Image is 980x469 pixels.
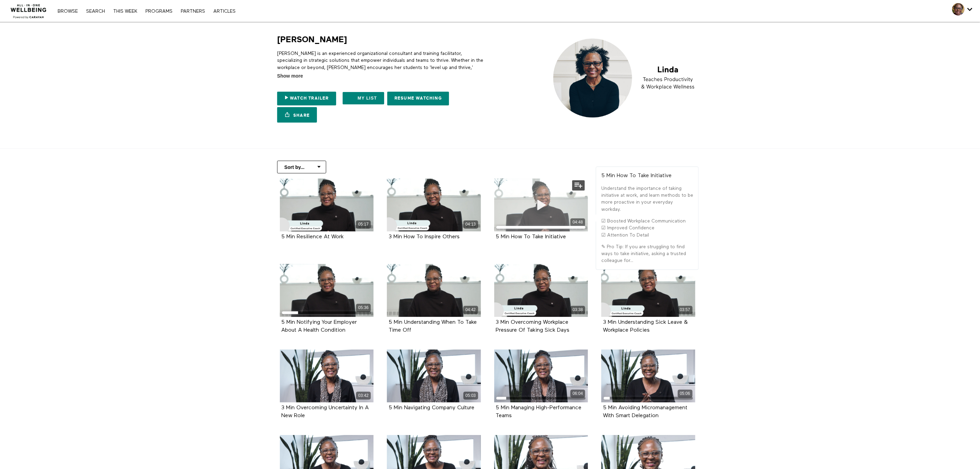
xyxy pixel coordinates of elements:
button: My list [343,92,385,104]
a: 5 Min Avoiding Micromanagement With Smart Delegation [603,405,687,418]
a: 5 Min Resilience At Work [282,234,344,239]
a: ARTICLES [210,9,239,14]
a: 5 Min How To Take Initiative [496,234,566,239]
a: 3 Min Understanding Sick Leave & Workplace Policies [603,320,688,333]
div: 04:42 [463,306,478,314]
p: ☑ Boosted Workplace Communication ☑ Improved Confidence ☑ Attention To Detail [601,218,693,239]
div: 03:57 [678,306,693,314]
a: THIS WEEK [110,9,141,14]
strong: 3 Min How To Inspire Others [389,234,460,240]
a: 3 Min Overcoming Uncertainty In A New Role [282,405,369,418]
strong: 5 Min Resilience At Work [282,234,344,240]
a: Resume Watching [387,92,449,105]
a: PARTNERS [177,9,209,14]
nav: Primary [54,8,239,14]
a: 3 Min Understanding Sick Leave & Workplace Policies 03:57 [601,264,695,317]
a: 5 Min Notifying Your Employer About A Health Condition 05:36 [280,264,374,317]
a: Watch Trailer [277,92,336,105]
div: 05:06 [678,390,693,398]
a: 3 Min How To Inspire Others [389,234,460,239]
a: 3 Min Overcoming Uncertainty In A New Role 03:42 [280,350,374,402]
a: 5 Min How To Take Initiative 04:48 [494,179,588,231]
a: 5 Min Managing High-Performance Teams [496,405,582,418]
div: 05:17 [356,220,371,228]
span: Show more [277,72,303,80]
a: Share [277,107,317,123]
a: 5 Min Notifying Your Employer About A Health Condition [282,320,357,333]
a: 5 Min Avoiding Micromanagement With Smart Delegation 05:06 [601,350,695,402]
a: PROGRAMS [142,9,176,14]
button: Add to my list [572,180,585,191]
img: Linda [547,34,703,122]
a: Browse [54,9,81,14]
a: 3 Min Overcoming Workplace Pressure Of Taking Sick Days 03:38 [494,264,588,317]
div: 05:36 [356,304,371,312]
p: ✎ Pro Tip: If you are struggling to find ways to take initiative, asking a trusted colleague for... [601,243,693,264]
a: Search [83,9,108,14]
a: 5 Min Navigating Company Culture 05:03 [387,350,481,402]
a: 3 Min Overcoming Workplace Pressure Of Taking Sick Days [496,320,570,333]
a: 5 Min Understanding When To Take Time Off [389,320,477,333]
div: 03:38 [570,306,585,314]
div: 04:13 [463,220,478,228]
h1: [PERSON_NAME] [277,34,347,45]
div: 03:42 [356,392,371,400]
div: 04:48 [570,218,585,226]
a: 5 Min Navigating Company Culture [389,405,474,410]
div: 06:04 [570,390,585,398]
p: Understand the importance of taking initiative at work, and learn methods to be more proactive in... [601,185,693,213]
div: 05:03 [463,392,478,400]
p: [PERSON_NAME] is an experienced organizational consultant and training facilitator, specializing ... [277,50,487,78]
strong: 5 Min How To Take Initiative [601,173,672,179]
a: 5 Min Understanding When To Take Time Off 04:42 [387,264,481,317]
a: 3 Min How To Inspire Others 04:13 [387,179,481,231]
a: 5 Min Resilience At Work 05:17 [280,179,374,231]
a: 5 Min Managing High-Performance Teams 06:04 [494,350,588,402]
strong: 5 Min How To Take Initiative [496,234,566,240]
